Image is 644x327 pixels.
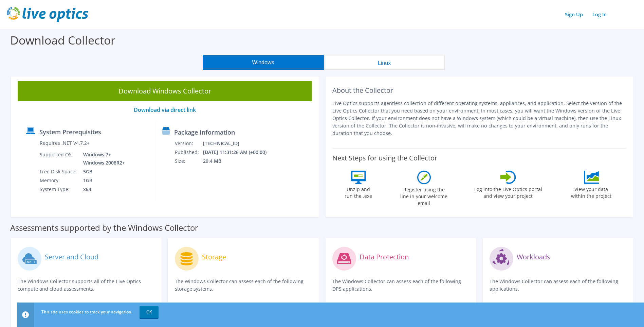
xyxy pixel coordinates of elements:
td: 1GB [78,176,126,185]
label: Log into the Live Optics portal and view your project [474,184,542,200]
label: Package Information [174,129,235,136]
td: Free Disk Space: [39,167,78,176]
a: Sign Up [562,10,586,19]
p: The Windows Collector can assess each of the following storage systems. [175,278,312,293]
td: Published: [174,148,203,157]
td: [TECHNICAL_ID] [203,139,276,148]
p: Live Optics supports agentless collection of different operating systems, appliances, and applica... [332,100,627,137]
td: Windows 7+ Windows 2008R2+ [78,150,126,167]
label: Storage [202,254,226,260]
p: The Windows Collector supports all of the Live Optics compute and cloud assessments. [18,278,154,293]
label: Data Protection [360,254,409,260]
label: Next Steps for using the Collector [332,154,437,162]
label: Register using the line in your welcome email [399,184,449,207]
td: Size: [174,157,203,166]
button: Linux [324,55,445,70]
label: System Prerequisites [39,128,101,135]
td: 29.4 MB [203,157,276,166]
a: Log In [589,10,610,19]
label: Server and Cloud [45,254,98,260]
label: Download Collector [10,32,115,48]
td: Version: [174,139,203,148]
td: Memory: [39,176,78,185]
button: Windows [203,55,324,70]
td: x64 [78,185,126,194]
a: OK [140,306,159,318]
label: Workloads [517,254,550,260]
label: Requires .NET V4.7.2+ [40,140,90,147]
img: live_optics_svg.svg [7,7,88,22]
td: [DATE] 11:31:26 AM (+00:00) [203,148,276,157]
h2: About the Collector [332,86,627,94]
label: View your data within the project [567,184,616,200]
p: The Windows Collector can assess each of the following applications. [490,278,626,293]
p: The Windows Collector can assess each of the following DPS applications. [332,278,469,293]
td: System Type: [39,185,78,194]
td: 5GB [78,167,126,176]
span: This site uses cookies to track your navigation. [41,309,132,315]
a: Download Windows Collector [18,81,312,101]
a: Download via direct link [134,106,196,114]
label: Unzip and run the .exe [343,184,374,200]
label: Assessments supported by the Windows Collector [10,224,198,231]
td: Supported OS: [39,150,78,167]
